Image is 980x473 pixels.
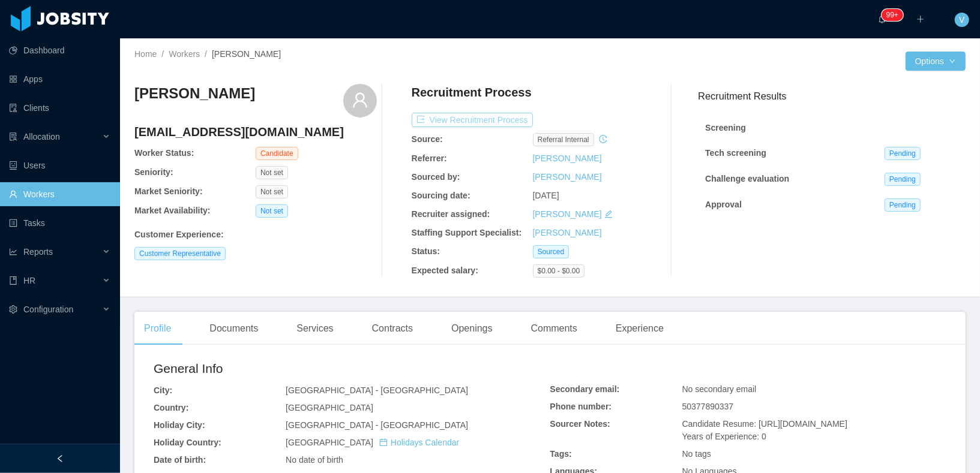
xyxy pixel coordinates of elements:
[412,191,470,200] b: Sourcing date:
[682,402,734,411] span: 50377890337
[169,49,200,59] a: Workers
[256,185,288,198] span: Not set
[533,133,594,146] span: Referral internal
[134,247,226,260] span: Customer Representative
[161,49,164,59] span: /
[550,419,610,429] b: Sourcer Notes:
[705,174,789,183] strong: Challenge evaluation
[682,384,757,394] span: No secondary email
[533,245,570,258] span: Sourced
[134,123,377,140] h4: [EMAIL_ADDRESS][DOMAIN_NAME]
[154,403,188,412] b: Country:
[154,385,172,395] b: City:
[134,148,194,158] b: Worker Status:
[533,209,602,219] a: [PERSON_NAME]
[550,449,572,459] b: Tags:
[200,312,268,345] div: Documents
[522,312,587,345] div: Comments
[379,438,459,447] a: icon: calendarHolidays Calendar
[412,246,440,256] b: Status:
[550,384,620,394] b: Secondary email:
[23,276,35,285] span: HR
[134,49,157,59] a: Home
[533,228,602,237] a: [PERSON_NAME]
[23,132,60,141] span: Allocation
[286,438,459,447] span: [GEOGRAPHIC_DATA]
[9,96,110,120] a: icon: auditClients
[9,182,110,206] a: icon: userWorkers
[412,172,460,182] b: Sourced by:
[412,84,532,101] h4: Recruitment Process
[286,385,468,395] span: [GEOGRAPHIC_DATA] - [GEOGRAPHIC_DATA]
[134,206,211,215] b: Market Availability:
[533,264,585,278] span: $0.00 - $0.00
[286,420,468,430] span: [GEOGRAPHIC_DATA] - [GEOGRAPHIC_DATA]
[9,211,110,235] a: icon: profileTasks
[154,455,206,465] b: Date of birth:
[705,200,742,209] strong: Approval
[878,15,886,23] i: icon: bell
[442,312,502,345] div: Openings
[9,67,110,91] a: icon: appstoreApps
[134,84,255,103] h3: [PERSON_NAME]
[352,92,368,109] i: icon: user
[134,167,173,177] b: Seniority:
[23,305,73,314] span: Configuration
[533,172,602,182] a: [PERSON_NAME]
[698,89,966,104] h3: Recruitment Results
[533,153,602,163] a: [PERSON_NAME]
[959,13,964,27] span: V
[412,115,533,125] a: icon: exportView Recruitment Process
[885,173,921,186] span: Pending
[606,312,673,345] div: Experience
[885,147,921,160] span: Pending
[9,38,110,62] a: icon: pie-chartDashboard
[9,132,17,141] i: icon: solution
[9,153,110,177] a: icon: robotUsers
[256,147,298,160] span: Candidate
[256,166,288,179] span: Not set
[256,204,288,218] span: Not set
[604,210,613,218] i: icon: edit
[533,191,559,200] span: [DATE]
[412,113,533,127] button: icon: exportView Recruitment Process
[705,123,746,132] strong: Screening
[134,312,181,345] div: Profile
[906,52,966,71] button: Optionsicon: down
[9,276,17,285] i: icon: book
[599,135,607,143] i: icon: history
[154,420,205,430] b: Holiday City:
[286,455,343,465] span: No date of birth
[882,9,903,21] sup: 302
[705,148,766,158] strong: Tech screening
[154,359,550,378] h2: General Info
[9,305,17,314] i: icon: setting
[23,247,53,257] span: Reports
[362,312,422,345] div: Contracts
[134,230,224,239] b: Customer Experience :
[287,312,343,345] div: Services
[412,209,490,219] b: Recruiter assigned:
[9,248,17,256] i: icon: line-chart
[379,438,388,447] i: icon: calendar
[412,134,443,144] b: Source:
[134,186,203,196] b: Market Seniority:
[412,266,478,275] b: Expected salary:
[916,15,925,23] i: icon: plus
[885,198,921,212] span: Pending
[154,438,221,447] b: Holiday Country:
[212,49,281,59] span: [PERSON_NAME]
[682,448,946,460] div: No tags
[286,403,373,412] span: [GEOGRAPHIC_DATA]
[412,228,522,237] b: Staffing Support Specialist:
[682,419,847,441] span: Candidate Resume: [URL][DOMAIN_NAME] Years of Experience: 0
[550,402,612,411] b: Phone number:
[205,49,207,59] span: /
[412,153,447,163] b: Referrer:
